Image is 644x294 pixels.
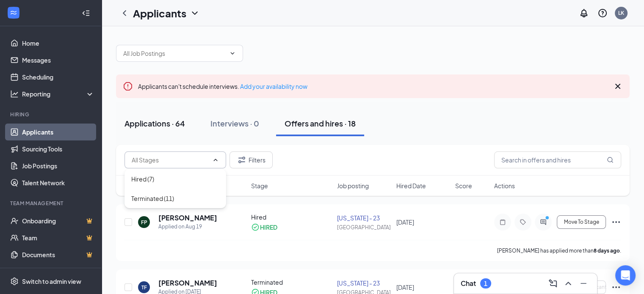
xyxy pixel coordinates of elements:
svg: ActiveChat [538,219,548,225]
svg: MagnifyingGlass [607,157,614,163]
div: [US_STATE] - 23 [337,214,391,222]
svg: Ellipses [611,282,621,292]
svg: Cross [613,81,623,91]
div: LK [618,9,624,16]
svg: Error [123,81,133,91]
a: Messages [22,52,94,69]
button: Waiting on Applicant [557,280,606,294]
a: Add your availability now [240,82,307,90]
a: DocumentsCrown [22,246,94,263]
div: Offers and hires · 18 [285,118,356,129]
svg: Settings [10,277,19,286]
span: Score [455,181,472,190]
a: Home [22,35,94,52]
button: ComposeMessage [546,277,560,290]
svg: ComposeMessage [548,278,558,289]
div: Applied on Aug 19 [158,223,217,231]
svg: ChevronUp [563,278,573,289]
div: [US_STATE] - 23 [337,279,391,287]
div: Switch to admin view [22,277,81,286]
svg: ChevronDown [229,50,236,57]
div: 1 [484,280,487,287]
svg: Collapse [82,9,90,17]
div: Terminated (11) [131,194,174,203]
svg: Minimize [578,278,589,289]
svg: Ellipses [611,217,621,227]
svg: ChevronLeft [119,8,130,18]
p: [PERSON_NAME] has applied more than . [497,247,621,254]
a: Applicants [22,124,94,140]
div: Terminated [251,278,332,286]
svg: CheckmarkCircle [251,223,260,231]
a: TeamCrown [22,229,94,246]
span: Actions [494,181,515,190]
b: 8 days ago [594,247,620,254]
svg: PrimaryDot [543,215,553,222]
input: All Stages [132,155,209,165]
a: Scheduling [22,69,94,85]
div: TF [141,284,147,291]
button: ChevronUp [561,277,575,290]
div: Hired (7) [131,174,154,184]
svg: QuestionInfo [597,8,608,18]
span: [DATE] [396,218,414,226]
h1: Applicants [133,6,186,20]
a: SurveysCrown [22,263,94,280]
button: Minimize [577,277,590,290]
div: Hired [251,213,332,221]
span: Hired Date [396,181,426,190]
div: Reporting [22,90,95,98]
span: Applicants can't schedule interviews. [138,82,307,90]
span: Stage [251,181,268,190]
div: FP [141,219,147,226]
a: Talent Network [22,174,94,191]
span: [DATE] [396,283,414,291]
div: Hiring [10,111,93,118]
svg: Notifications [579,8,589,18]
a: Sourcing Tools [22,140,94,157]
input: Search in offers and hires [494,151,621,168]
div: [GEOGRAPHIC_DATA] [337,224,391,231]
div: Interviews · 0 [210,118,259,129]
input: All Job Postings [123,49,226,58]
h5: [PERSON_NAME] [158,278,217,288]
svg: Note [498,219,508,225]
div: Applications · 64 [124,118,185,129]
svg: ChevronDown [190,8,200,18]
span: Job posting [337,181,369,190]
div: HIRED [260,223,277,231]
svg: Tag [518,219,528,225]
svg: Analysis [10,90,19,98]
svg: ChevronUp [212,157,219,163]
button: Filter Filters [229,151,273,168]
svg: WorkstreamLogo [9,8,18,17]
h5: [PERSON_NAME] [158,213,217,223]
svg: Filter [237,155,247,165]
h3: Chat [461,279,476,288]
div: Team Management [10,200,93,207]
button: Move To Stage [557,215,606,229]
a: Job Postings [22,157,94,174]
span: Move To Stage [564,219,599,225]
a: OnboardingCrown [22,212,94,229]
div: Open Intercom Messenger [615,265,636,286]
